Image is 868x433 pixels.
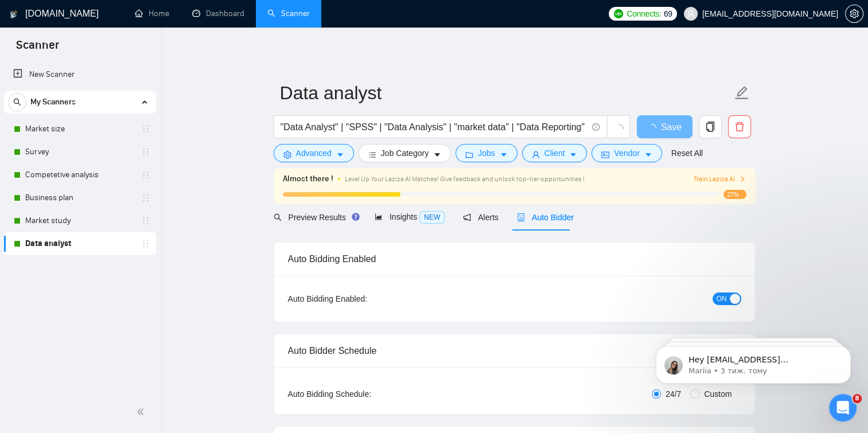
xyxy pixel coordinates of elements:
[853,394,862,403] span: 8
[4,91,156,255] li: My Scanners
[699,122,721,132] span: copy
[280,79,732,107] input: Scanner name...
[569,150,577,159] span: caret-down
[626,7,661,20] span: Connects:
[717,292,727,305] span: ON
[25,232,134,255] a: Data analyst
[336,150,344,159] span: caret-down
[7,37,68,61] span: Scanner
[671,147,703,159] a: Reset All
[368,150,376,159] span: bars
[661,120,682,134] span: Save
[637,115,692,138] button: Save
[141,124,150,134] span: holder
[274,144,354,162] button: settingAdvancedcaret-down
[25,141,134,163] a: Survey
[274,213,282,221] span: search
[734,85,749,100] span: edit
[687,10,695,18] span: user
[274,213,356,222] span: Preview Results
[500,150,508,159] span: caret-down
[4,63,156,86] li: New Scanner
[25,186,134,209] a: Business plan
[141,170,150,180] span: holder
[288,334,741,367] div: Auto Bidder Schedule
[644,150,652,159] span: caret-down
[647,124,661,133] span: loading
[517,213,574,222] span: Auto Bidder
[517,213,525,221] span: robot
[288,292,439,305] div: Auto Bidding Enabled:
[25,118,134,141] a: Market size
[381,147,429,159] span: Job Category
[288,388,439,400] div: Auto Bidding Schedule:
[25,163,134,186] a: Competetive analysis
[723,190,746,199] span: 27%
[50,33,197,190] span: Hey [EMAIL_ADDRESS][DOMAIN_NAME], Looks like your Upwork agency Business Intelligence LLC ran out...
[296,147,332,159] span: Advanced
[592,123,600,131] span: info-circle
[351,212,361,222] div: Tooltip anchor
[728,115,751,138] button: delete
[141,239,150,248] span: holder
[639,322,868,402] iframe: Intercom notifications повідомлення
[729,122,750,132] span: delete
[283,173,333,185] span: Almost there !
[281,120,587,134] input: Search Freelance Jobs...
[699,115,722,138] button: copy
[25,209,134,232] a: Market study
[845,5,863,23] button: setting
[614,9,623,18] img: upwork-logo.png
[359,144,451,162] button: barsJob Categorycaret-down
[463,213,471,221] span: notification
[141,193,150,202] span: holder
[141,216,150,225] span: holder
[283,150,291,159] span: setting
[9,98,26,106] span: search
[544,147,565,159] span: Client
[419,211,445,224] span: NEW
[192,9,244,18] a: dashboardDashboard
[288,243,741,275] div: Auto Bidding Enabled
[10,5,18,24] img: logo
[465,150,473,159] span: folder
[591,144,661,162] button: idcardVendorcaret-down
[613,124,624,134] span: loading
[30,91,76,114] span: My Scanners
[267,9,310,18] a: searchScanner
[375,213,383,221] span: area-chart
[13,63,147,86] a: New Scanner
[50,44,198,54] p: Message from Mariia, sent 3 тиж. тому
[522,144,587,162] button: userClientcaret-down
[739,175,746,182] span: right
[664,7,672,20] span: 69
[532,150,540,159] span: user
[137,406,148,418] span: double-left
[845,9,863,18] a: setting
[846,9,863,18] span: setting
[433,150,441,159] span: caret-down
[8,93,26,111] button: search
[375,212,445,221] span: Insights
[601,150,609,159] span: idcard
[693,174,746,185] button: Train Laziza AI
[829,394,857,422] iframe: Intercom live chat
[478,147,495,159] span: Jobs
[135,9,169,18] a: homeHome
[614,147,639,159] span: Vendor
[456,144,517,162] button: folderJobscaret-down
[345,175,585,183] span: Level Up Your Laziza AI Matches! Give feedback and unlock top-tier opportunities !
[463,213,499,222] span: Alerts
[141,147,150,157] span: holder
